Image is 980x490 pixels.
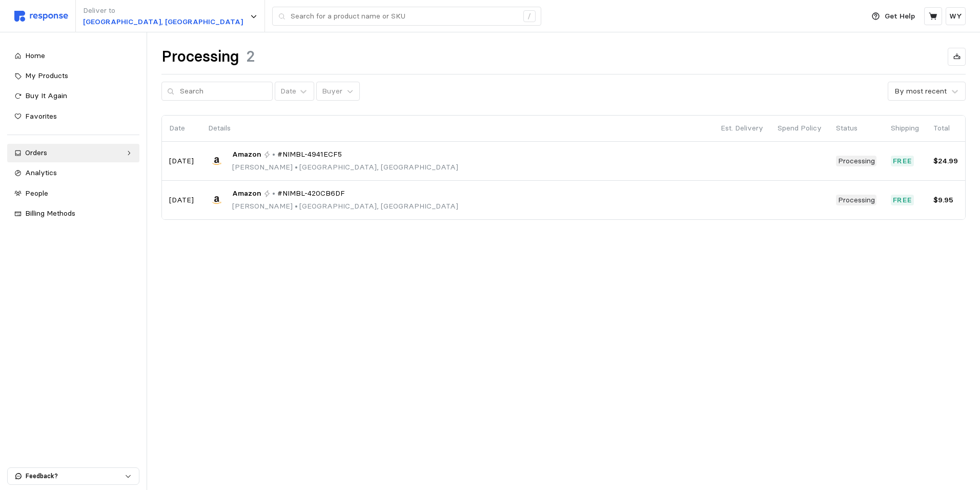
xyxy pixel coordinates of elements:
h1: Processing [161,47,239,67]
p: $24.99 [933,156,958,167]
a: Analytics [7,164,139,182]
div: Date [280,86,296,97]
a: Buy It Again [7,87,139,105]
p: $9.95 [933,195,958,206]
span: Favorites [25,111,57,121]
img: Amazon [208,153,225,169]
span: Analytics [25,168,57,177]
span: My Products [25,71,68,80]
p: WY [949,11,962,22]
p: Buyer [322,86,342,97]
button: Buyer [316,82,360,101]
span: • [293,162,299,172]
a: People [7,184,139,203]
p: [DATE] [169,195,194,206]
p: Free [893,195,912,206]
p: Total [933,123,958,134]
a: Home [7,47,139,65]
span: Amazon [232,149,261,160]
p: Spend Policy [778,123,822,134]
p: Feedback? [26,472,125,481]
a: My Products [7,67,139,85]
p: Get Help [885,11,915,22]
p: Est. Delivery [721,123,763,134]
p: Processing [838,156,875,167]
h1: 2 [246,47,255,67]
a: Favorites [7,107,139,126]
p: Date [169,123,194,134]
div: Orders [25,147,121,159]
p: Processing [838,195,875,206]
div: By most recent [894,86,947,97]
p: Shipping [891,123,919,134]
span: • [293,201,299,211]
img: Amazon [208,192,225,209]
p: • [272,188,275,199]
a: Orders [7,144,139,162]
input: Search for a product name or SKU [291,7,518,26]
span: #NIMBL-420CB6DF [277,188,345,199]
span: Billing Methods [25,209,75,218]
p: Deliver to [83,5,243,16]
p: Status [836,123,876,134]
p: [PERSON_NAME] [GEOGRAPHIC_DATA], [GEOGRAPHIC_DATA] [232,201,458,212]
p: [DATE] [169,156,194,167]
span: Buy It Again [25,91,67,100]
p: • [272,149,275,160]
p: [PERSON_NAME] [GEOGRAPHIC_DATA], [GEOGRAPHIC_DATA] [232,162,458,173]
span: #NIMBL-4941ECF5 [277,149,342,160]
span: Amazon [232,188,261,199]
p: [GEOGRAPHIC_DATA], [GEOGRAPHIC_DATA] [83,16,243,28]
img: svg%3e [14,11,68,22]
button: Get Help [866,7,921,26]
button: Feedback? [8,468,139,484]
span: Home [25,51,45,60]
button: WY [946,7,966,25]
div: / [523,10,536,23]
input: Search [180,82,267,101]
span: People [25,189,48,198]
a: Billing Methods [7,204,139,223]
p: Free [893,156,912,167]
p: Details [208,123,706,134]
